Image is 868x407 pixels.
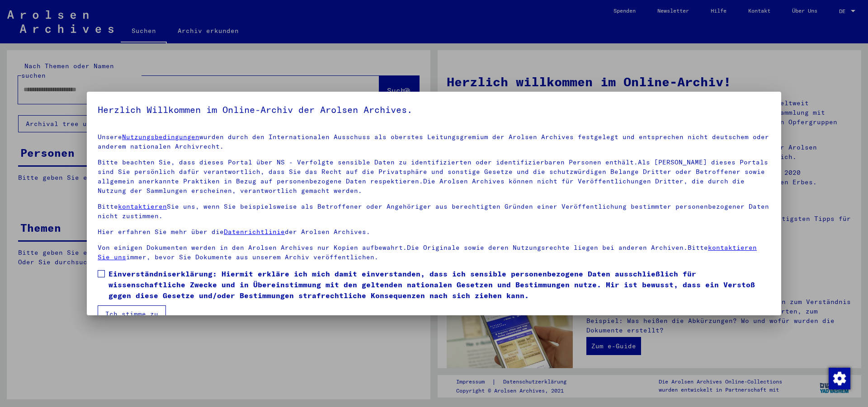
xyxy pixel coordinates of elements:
a: Datenrichtlinie [224,228,285,236]
p: Von einigen Dokumenten werden in den Arolsen Archives nur Kopien aufbewahrt.Die Originale sowie d... [98,243,770,262]
span: Einverständniserklärung: Hiermit erkläre ich mich damit einverstanden, dass ich sensible personen... [108,268,770,301]
p: Bitte Sie uns, wenn Sie beispielsweise als Betroffener oder Angehöriger aus berechtigten Gründen ... [98,202,770,221]
a: Nutzungsbedingungen [122,133,199,141]
p: Unsere wurden durch den Internationalen Ausschuss als oberstes Leitungsgremium der Arolsen Archiv... [98,132,770,151]
a: kontaktieren [118,202,167,211]
img: Zustimmung ändern [829,368,850,389]
h5: Herzlich Willkommen im Online-Archiv der Arolsen Archives. [98,103,770,117]
p: Hier erfahren Sie mehr über die der Arolsen Archives. [98,227,770,237]
button: Ich stimme zu [98,305,166,323]
a: kontaktieren Sie uns [98,243,757,261]
p: Bitte beachten Sie, dass dieses Portal über NS - Verfolgte sensible Daten zu identifizierten oder... [98,158,770,196]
